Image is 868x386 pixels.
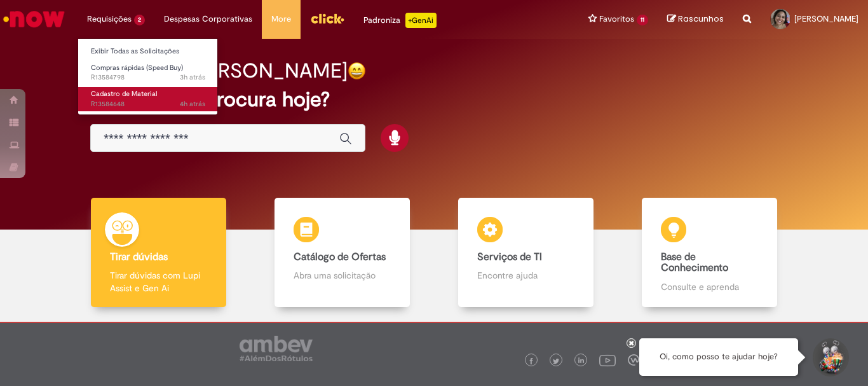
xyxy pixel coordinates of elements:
span: Cadastro de Material [91,89,157,99]
a: Base de Conhecimento Consulte e aprenda [618,198,801,308]
span: More [271,13,291,25]
a: Catálogo de Ofertas Abra uma solicitação [250,198,434,308]
img: logo_footer_ambev_rotulo_gray.png [240,336,313,361]
img: logo_footer_workplace.png [628,354,639,366]
span: Rascunhos [678,13,724,25]
img: click_logo_yellow_360x200.png [310,9,344,28]
span: [PERSON_NAME] [794,13,858,24]
b: Serviços de TI [477,251,542,263]
b: Base de Conhecimento [661,251,728,275]
img: happy-face.png [348,62,366,80]
p: Consulte e aprenda [661,280,757,293]
span: 11 [637,15,648,25]
img: logo_footer_facebook.png [528,358,534,364]
img: ServiceNow [1,6,67,32]
a: Aberto R13584648 : Cadastro de Material [78,87,218,111]
a: Exibir Todas as Solicitações [78,45,218,59]
h2: O que você procura hoje? [90,88,778,111]
button: Iniciar Conversa de Suporte [811,338,849,376]
a: Rascunhos [667,13,724,25]
img: logo_footer_linkedin.png [578,357,585,365]
span: 4h atrás [180,99,205,109]
a: Serviços de TI Encontre ajuda [434,198,618,308]
span: 2 [134,15,145,25]
span: R13584648 [91,99,205,109]
span: Favoritos [599,13,634,25]
time: 01/10/2025 09:54:02 [180,99,205,109]
span: R13584798 [91,72,205,83]
p: Abra uma solicitação [294,269,390,282]
span: Compras rápidas (Speed Buy) [91,63,183,72]
img: logo_footer_twitter.png [553,358,559,364]
b: Tirar dúvidas [110,251,168,263]
span: Despesas Corporativas [164,13,252,25]
a: Tirar dúvidas Tirar dúvidas com Lupi Assist e Gen Ai [67,198,250,308]
time: 01/10/2025 10:12:15 [180,72,205,82]
b: Catálogo de Ofertas [294,251,386,263]
span: 3h atrás [180,72,205,82]
p: +GenAi [405,13,437,28]
div: Padroniza [363,13,437,28]
span: Requisições [87,13,132,25]
p: Encontre ajuda [477,269,574,282]
img: logo_footer_youtube.png [599,352,616,368]
div: Oi, como posso te ajudar hoje? [639,338,798,376]
p: Tirar dúvidas com Lupi Assist e Gen Ai [110,269,207,294]
a: Aberto R13584798 : Compras rápidas (Speed Buy) [78,61,218,85]
h2: Boa tarde, [PERSON_NAME] [90,60,348,82]
ul: Requisições [78,38,218,115]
